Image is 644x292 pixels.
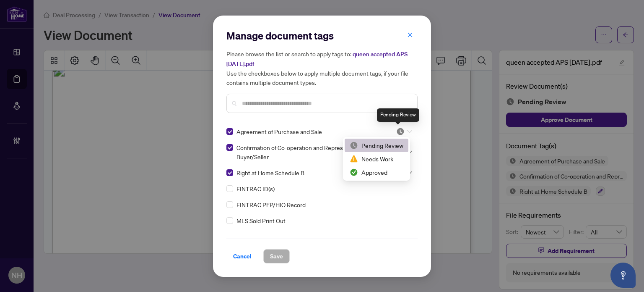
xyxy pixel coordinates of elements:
[226,49,418,87] h5: Please browse the list or search to apply tags to: Use the checkboxes below to apply multiple doc...
[350,154,403,163] div: Needs Work
[226,249,258,263] button: Cancel
[350,141,403,150] div: Pending Review
[236,127,322,136] span: Agreement of Purchase and Sale
[345,139,408,152] div: Pending Review
[345,152,408,166] div: Needs Work
[407,32,413,38] span: close
[350,155,358,163] img: status
[236,168,304,177] span: Right at Home Schedule B
[345,166,408,179] div: Approved
[263,249,290,263] button: Save
[226,29,418,42] h2: Manage document tags
[233,250,252,263] span: Cancel
[396,127,412,136] span: Pending Review
[236,184,275,193] span: FINTRAC ID(s)
[236,216,286,225] span: MLS Sold Print Out
[226,50,408,68] span: queen accepted APS [DATE].pdf
[350,141,358,150] img: status
[610,263,636,288] button: Open asap
[350,168,403,177] div: Approved
[236,143,386,161] span: Confirmation of Co-operation and Representation—Buyer/Seller
[236,200,306,209] span: FINTRAC PEP/HIO Record
[350,168,358,176] img: status
[396,127,405,136] img: status
[377,108,419,122] div: Pending Review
